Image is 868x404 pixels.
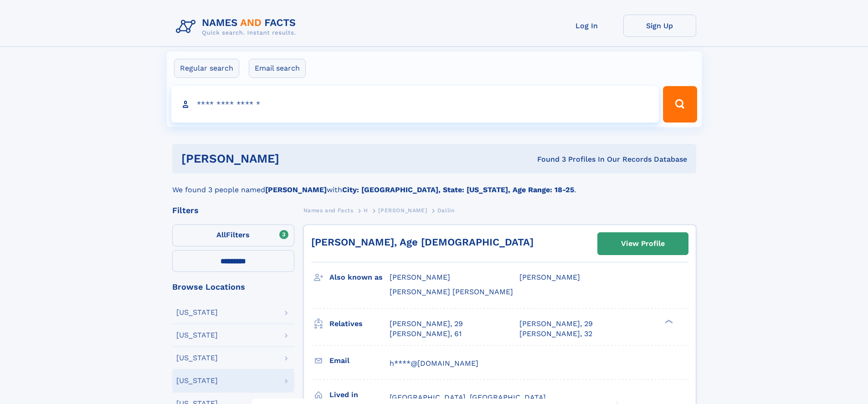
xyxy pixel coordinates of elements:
a: [PERSON_NAME], 32 [519,329,592,339]
div: [US_STATE] [176,332,218,339]
a: [PERSON_NAME], 29 [519,319,593,329]
span: [PERSON_NAME] [PERSON_NAME] [390,287,513,296]
span: [GEOGRAPHIC_DATA], [GEOGRAPHIC_DATA] [390,393,546,402]
button: Search Button [663,86,697,123]
a: Sign Up [623,15,696,37]
div: ❯ [663,318,673,324]
a: [PERSON_NAME], Age [DEMOGRAPHIC_DATA] [311,236,534,248]
div: [US_STATE] [176,354,218,362]
div: View Profile [621,233,665,254]
h1: [PERSON_NAME] [181,153,408,164]
b: [PERSON_NAME] [265,185,327,194]
div: We found 3 people named with . [172,174,696,195]
a: H [364,205,368,216]
span: All [216,230,226,239]
h3: Lived in [329,387,390,403]
b: City: [GEOGRAPHIC_DATA], State: [US_STATE], Age Range: 18-25 [342,185,574,194]
a: Log In [550,15,623,37]
div: [US_STATE] [176,309,218,316]
span: Dallin [437,207,455,214]
div: Browse Locations [172,283,294,291]
a: Names and Facts [303,205,354,216]
h3: Relatives [329,316,390,332]
label: Email search [249,59,306,78]
a: [PERSON_NAME], 61 [390,329,462,339]
label: Regular search [174,59,239,78]
span: [PERSON_NAME] [519,273,580,281]
input: search input [171,86,659,123]
div: Found 3 Profiles In Our Records Database [408,154,687,164]
h3: Also known as [329,270,390,285]
img: Logo Names and Facts [172,15,303,39]
span: [PERSON_NAME] [390,273,450,281]
span: [PERSON_NAME] [378,207,427,214]
h3: Email [329,353,390,368]
label: Filters [172,225,294,246]
a: [PERSON_NAME] [378,205,427,216]
div: [US_STATE] [176,377,218,384]
a: [PERSON_NAME], 29 [390,319,463,329]
span: H [364,207,368,214]
div: Filters [172,206,294,215]
a: View Profile [598,233,688,255]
